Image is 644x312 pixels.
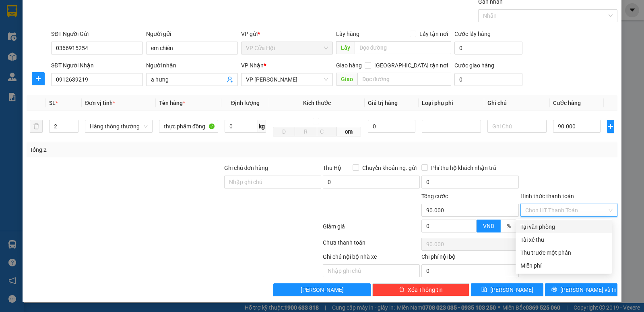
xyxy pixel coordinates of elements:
[241,29,333,38] div: VP gửi
[159,100,185,106] span: Tên hàng
[90,120,148,132] span: Hàng thông thường
[520,235,607,244] div: Tài xế thu
[421,252,518,264] div: Chi phí nội bộ
[32,75,44,82] span: plus
[421,193,448,199] span: Tổng cước
[11,34,70,62] span: [GEOGRAPHIC_DATA], [GEOGRAPHIC_DATA] ↔ [GEOGRAPHIC_DATA]
[303,100,331,106] span: Kích thước
[408,285,443,294] span: Xóa Thông tin
[471,283,543,296] button: save[PERSON_NAME]
[454,73,522,86] input: Cước giao hàng
[322,238,421,252] div: Chưa thanh toán
[146,29,238,38] div: Người gửi
[273,283,370,296] button: [PERSON_NAME]
[224,176,321,188] input: Ghi chú đơn hàng
[49,100,56,106] span: SL
[416,29,451,38] span: Lấy tận nơi
[231,100,260,106] span: Định lượng
[241,62,264,69] span: VP Nhận
[481,287,487,293] span: save
[51,61,143,70] div: SĐT Người Nhận
[336,127,361,136] span: cm
[146,61,238,70] div: Người nhận
[295,127,317,136] input: R
[85,100,115,106] span: Đơn vị tính
[359,163,420,172] span: Chuyển khoản ng. gửi
[246,42,328,54] span: VP Cửa Hội
[301,285,344,294] span: [PERSON_NAME]
[12,6,70,33] strong: CHUYỂN PHÁT NHANH AN PHÚ QUÝ
[520,222,607,231] div: Tại văn phòng
[487,120,547,133] input: Ghi Chú
[273,127,295,136] input: D
[419,95,484,111] th: Loại phụ phí
[258,120,266,133] span: kg
[454,31,491,37] label: Cước lấy hàng
[545,283,617,296] button: printer[PERSON_NAME] và In
[336,62,362,69] span: Giao hàng
[246,73,328,86] span: VP NGỌC HỒI
[428,163,500,172] span: Phí thu hộ khách nhận trả
[399,287,405,293] span: delete
[32,72,45,85] button: plus
[4,44,10,84] img: logo
[454,42,522,54] input: Cước lấy hàng
[323,264,420,277] input: Nhập ghi chú
[484,95,550,111] th: Ghi chú
[357,73,452,86] input: Dọc đường
[322,222,421,236] div: Giảm giá
[520,193,574,199] label: Hình thức thanh toán
[607,120,614,133] button: plus
[336,73,357,86] span: Giao
[607,123,614,130] span: plus
[551,287,557,293] span: printer
[507,223,511,229] span: %
[454,62,494,69] label: Cước giao hàng
[336,41,355,54] span: Lấy
[336,31,359,37] span: Lấy hàng
[368,120,415,133] input: 0
[371,61,451,70] span: [GEOGRAPHIC_DATA] tận nơi
[490,285,533,294] span: [PERSON_NAME]
[520,261,607,270] div: Miễn phí
[323,165,341,171] span: Thu Hộ
[372,283,469,296] button: deleteXóa Thông tin
[323,252,420,264] div: Ghi chú nội bộ nhà xe
[520,248,607,257] div: Thu trước một phần
[355,41,452,54] input: Dọc đường
[227,76,233,83] span: user-add
[317,127,337,136] input: C
[224,165,268,171] label: Ghi chú đơn hàng
[553,100,581,106] span: Cước hàng
[483,223,494,229] span: VND
[30,120,43,133] button: delete
[51,29,143,38] div: SĐT Người Gửi
[368,100,398,106] span: Giá trị hàng
[159,120,218,133] input: VD: Bàn, Ghế
[30,145,249,154] div: Tổng: 2
[560,285,617,294] span: [PERSON_NAME] và In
